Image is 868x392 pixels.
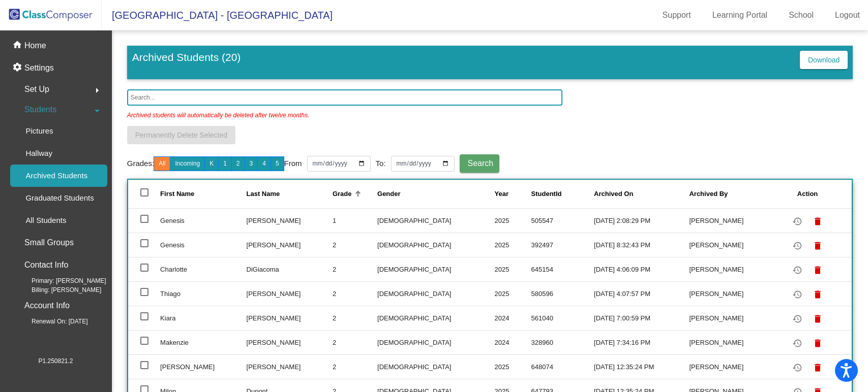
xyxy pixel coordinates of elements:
[245,156,258,171] button: 3
[127,158,154,170] a: Grades:
[377,306,494,330] td: [DEMOGRAPHIC_DATA]
[15,285,101,295] span: Billing: [PERSON_NAME]
[689,189,728,199] div: Archived By
[160,306,246,330] td: Kiara
[460,154,500,173] button: Search
[531,208,594,233] td: 505547
[594,306,689,330] td: [DATE] 7:00:59 PM
[377,257,494,281] td: [DEMOGRAPHIC_DATA]
[333,233,377,257] td: 2
[160,257,246,281] td: Charlotte
[24,236,74,250] p: Small Groups
[377,330,494,354] td: [DEMOGRAPHIC_DATA]
[827,7,868,23] a: Logout
[531,233,594,257] td: 392497
[689,330,775,354] td: [PERSON_NAME]
[800,51,848,69] button: Download
[531,257,594,281] td: 645154
[25,214,66,226] p: All Students
[494,208,531,233] td: 2025
[15,276,106,285] span: Primary: [PERSON_NAME]
[468,159,494,168] span: Search
[594,257,689,281] td: [DATE] 4:06:09 PM
[377,189,401,199] div: Gender
[102,7,333,23] span: [GEOGRAPHIC_DATA] - [GEOGRAPHIC_DATA]
[791,288,803,301] mat-icon: restore
[25,170,87,182] p: Archived Students
[494,257,531,281] td: 2025
[791,264,803,276] mat-icon: restore
[377,281,494,306] td: [DEMOGRAPHIC_DATA]
[333,306,377,330] td: 2
[791,240,803,252] mat-icon: restore
[791,337,803,349] mat-icon: restore
[284,158,302,170] a: From
[154,156,170,171] button: All
[494,189,508,199] div: Year
[160,330,246,354] td: Makenzie
[812,313,824,325] mat-icon: delete
[812,240,824,252] mat-icon: delete
[12,40,24,52] mat-icon: home
[704,7,776,23] a: Learning Portal
[24,103,56,117] span: Students
[531,281,594,306] td: 580596
[808,56,840,64] span: Download
[494,189,531,199] div: Year
[654,7,699,23] a: Support
[24,299,70,313] p: Account Info
[812,264,824,276] mat-icon: delete
[24,40,46,52] p: Home
[377,233,494,257] td: [DEMOGRAPHIC_DATA]
[594,330,689,354] td: [DATE] 7:34:16 PM
[24,62,54,74] p: Settings
[127,126,235,144] button: Permanently Delete Selected
[689,189,775,199] div: Archived By
[333,281,377,306] td: 2
[333,257,377,281] td: 2
[218,156,232,171] button: 1
[812,362,824,374] mat-icon: delete
[127,89,563,106] input: Search...
[812,288,824,301] mat-icon: delete
[333,189,352,199] div: Grade
[271,156,284,171] button: 5
[812,215,824,227] mat-icon: delete
[247,354,333,379] td: [PERSON_NAME]
[791,313,803,325] mat-icon: restore
[15,317,87,326] span: Renewal On: [DATE]
[247,330,333,354] td: [PERSON_NAME]
[25,192,94,204] p: Graduated Students
[494,233,531,257] td: 2025
[160,189,246,199] div: First Name
[594,189,633,199] div: Archived On
[24,258,68,272] p: Contact Info
[689,354,775,379] td: [PERSON_NAME]
[231,156,245,171] button: 2
[91,84,103,96] mat-icon: arrow_right
[494,281,531,306] td: 2025
[531,330,594,354] td: 328960
[594,189,689,199] div: Archived On
[594,233,689,257] td: [DATE] 8:32:43 PM
[333,208,377,233] td: 1
[247,189,280,199] div: Last Name
[160,189,194,199] div: First Name
[160,281,246,306] td: Thiago
[160,208,246,233] td: Genesis
[12,62,24,74] mat-icon: settings
[689,233,775,257] td: [PERSON_NAME]
[377,354,494,379] td: [DEMOGRAPHIC_DATA]
[689,208,775,233] td: [PERSON_NAME]
[594,281,689,306] td: [DATE] 4:07:57 PM
[25,147,52,159] p: Hallway
[494,354,531,379] td: 2025
[791,215,803,227] mat-icon: restore
[247,208,333,233] td: [PERSON_NAME]
[812,337,824,349] mat-icon: delete
[204,156,219,171] button: K
[25,125,53,137] p: Pictures
[333,354,377,379] td: 2
[127,106,310,120] p: Archived students will automatically be deleted after twelve months.
[247,257,333,281] td: DiGiacoma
